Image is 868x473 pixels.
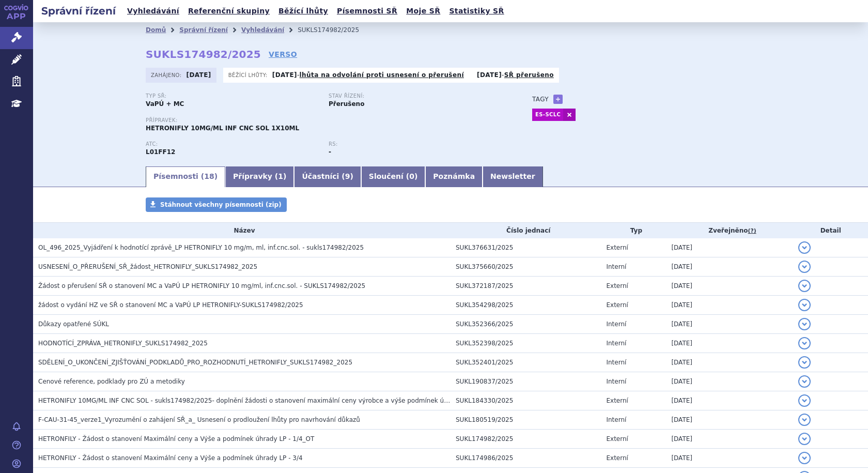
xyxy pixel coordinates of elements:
span: Externí [606,282,628,289]
span: HETRONIFLY 10MG/ML INF CNC SOL 1X10ML [146,125,299,132]
td: SUKL372187/2025 [451,277,601,296]
td: SUKL184330/2025 [451,391,601,410]
button: detail [798,318,811,330]
a: Přípravky (1) [225,166,294,187]
td: [DATE] [666,410,793,430]
a: Newsletter [483,166,543,187]
span: SDĚLENÍ_O_UKONČENÍ_ZJIŠŤOVÁNÍ_PODKLADŮ_PRO_ROZHODNUTÍ_HETRONIFLY_SUKLS174982_2025 [38,359,352,366]
td: [DATE] [666,353,793,372]
span: 1 [278,172,283,180]
td: [DATE] [666,315,793,334]
td: SUKL174986/2025 [451,449,601,468]
span: Interní [606,263,626,270]
button: detail [798,337,811,349]
td: SUKL352401/2025 [451,353,601,372]
span: Běžící lhůty: [228,71,270,79]
span: HODNOTÍCÍ_ZPRÁVA_HETRONIFLY_SUKLS174982_2025 [38,340,208,347]
td: [DATE] [666,238,793,257]
abbr: (?) [748,227,756,235]
strong: - [329,148,331,156]
th: Typ [601,223,666,238]
span: 9 [345,172,350,180]
a: Sloučení (0) [361,166,425,187]
h3: Tagy [532,93,549,105]
span: Interní [606,378,626,385]
span: Stáhnout všechny písemnosti (zip) [160,201,282,208]
p: ATC: [146,141,318,147]
span: Interní [606,340,626,347]
strong: VaPÚ + MC [146,100,184,108]
p: Typ SŘ: [146,93,318,99]
td: [DATE] [666,430,793,449]
td: SUKL354298/2025 [451,296,601,315]
button: detail [798,280,811,292]
td: SUKL376631/2025 [451,238,601,257]
a: Vyhledávání [241,26,284,34]
button: detail [798,433,811,445]
a: lhůta na odvolání proti usnesení o přerušení [300,71,464,79]
a: Moje SŘ [403,4,443,18]
h2: Správní řízení [33,4,124,18]
td: [DATE] [666,372,793,391]
td: SUKL190837/2025 [451,372,601,391]
td: [DATE] [666,296,793,315]
span: HETRONFILY - Žádost o stanovení Maximální ceny a Výše a podmínek úhrady LP - 1/4_OT [38,435,314,443]
th: Zveřejněno [666,223,793,238]
a: SŘ přerušeno [504,71,554,79]
span: HETRONIFLY 10MG/ML INF CNC SOL - sukls174982/2025- doplnění žádosti o stanovení maximální ceny vý... [38,397,462,404]
span: žádost o vydání HZ ve SŘ o stanovení MC a VaPÚ LP HETRONIFLY-SUKLS174982/2025 [38,301,303,309]
span: HETRONFILY - Žádost o stanovení Maximální ceny a Výše a podmínek úhrady LP - 3/4 [38,454,303,462]
a: ES-SCLC [532,109,563,121]
p: RS: [329,141,501,147]
span: Externí [606,435,628,443]
span: Žádost o přerušení SŘ o stanovení MC a VaPÚ LP HETRONIFLY 10 mg/ml, inf.cnc.sol. - SUKLS174982/2025 [38,282,365,289]
span: OL_496_2025_Vyjádření k hodnotící zprávě_LP HETRONIFLY 10 mg/m, ml, inf.cnc.sol. - sukls174982/2025 [38,244,364,251]
p: Přípravek: [146,117,512,124]
a: Písemnosti SŘ [334,4,400,18]
span: Externí [606,244,628,251]
span: Důkazy opatřené SÚKL [38,321,109,328]
p: - [477,71,554,79]
button: detail [798,452,811,464]
a: Domů [146,26,166,34]
strong: [DATE] [477,71,502,79]
span: Cenové reference, podklady pro ZÚ a metodiky [38,378,185,385]
span: Interní [606,416,626,423]
a: Poznámka [425,166,483,187]
button: detail [798,241,811,254]
span: Externí [606,454,628,462]
p: - [272,71,464,79]
strong: SUKLS174982/2025 [146,48,261,60]
button: detail [798,261,811,273]
td: SUKL352366/2025 [451,315,601,334]
button: detail [798,375,811,388]
button: detail [798,414,811,426]
p: Stav řízení: [329,93,501,99]
span: Externí [606,301,628,309]
a: Účastníci (9) [294,166,361,187]
span: F-CAU-31-45_verze1_Vyrozumění o zahájení SŘ_a_ Usnesení o prodloužení lhůty pro navrhování důkazů [38,416,360,423]
td: [DATE] [666,257,793,277]
a: Stáhnout všechny písemnosti (zip) [146,197,287,212]
button: detail [798,299,811,311]
a: Statistiky SŘ [446,4,507,18]
strong: [DATE] [272,71,297,79]
button: detail [798,394,811,407]
strong: SERPLULIMAB [146,148,175,156]
a: Vyhledávání [124,4,182,18]
strong: [DATE] [187,71,211,79]
td: [DATE] [666,277,793,296]
button: detail [798,356,811,369]
a: Správní řízení [179,26,228,34]
td: SUKL375660/2025 [451,257,601,277]
td: [DATE] [666,334,793,353]
td: SUKL352398/2025 [451,334,601,353]
a: VERSO [269,49,297,59]
a: Písemnosti (18) [146,166,225,187]
li: SUKLS174982/2025 [298,22,373,38]
span: Interní [606,321,626,328]
a: + [553,95,563,104]
strong: Přerušeno [329,100,364,108]
td: SUKL180519/2025 [451,410,601,430]
a: Referenční skupiny [185,4,273,18]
